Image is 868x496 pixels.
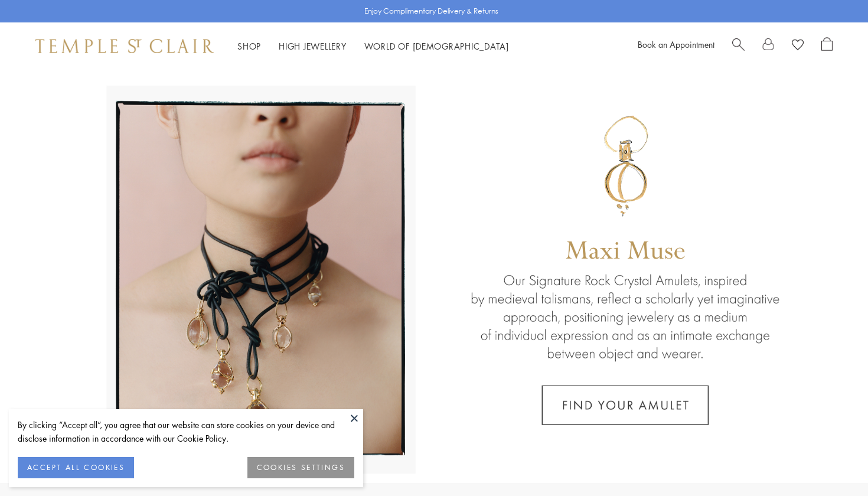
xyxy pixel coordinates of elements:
[638,38,714,50] a: Book an Appointment
[35,39,214,53] img: Temple St. Clair
[237,40,261,52] a: ShopShop
[732,37,745,55] a: Search
[237,39,509,54] nav: Main navigation
[364,5,498,17] p: Enjoy Complimentary Delivery & Returns
[279,40,347,52] a: High JewelleryHigh Jewellery
[364,40,509,52] a: World of [DEMOGRAPHIC_DATA]World of [DEMOGRAPHIC_DATA]
[792,37,804,55] a: View Wishlist
[247,457,354,478] button: COOKIES SETTINGS
[809,440,856,484] iframe: Gorgias live chat messenger
[821,37,833,55] a: Open Shopping Bag
[18,418,354,445] div: By clicking “Accept all”, you agree that our website can store cookies on your device and disclos...
[18,457,134,478] button: ACCEPT ALL COOKIES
